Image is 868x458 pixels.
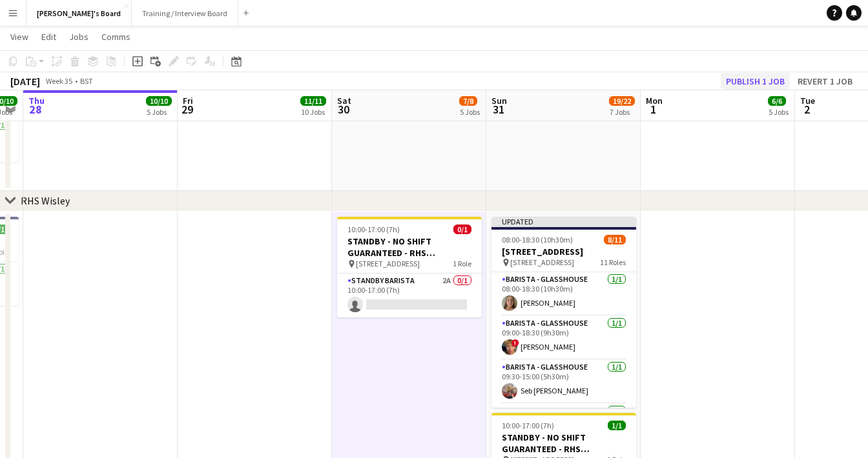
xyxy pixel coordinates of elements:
span: 6/6 [768,96,786,106]
span: 8/11 [604,235,626,244]
div: [DATE] [10,75,40,88]
span: 29 [181,102,193,117]
span: Edit [41,31,56,43]
div: 7 Jobs [610,107,634,117]
button: Publish 1 job [721,73,790,90]
div: 5 Jobs [460,107,480,117]
span: 1/1 [608,421,626,430]
span: 10:00-17:00 (7h) [502,421,554,430]
span: Sun [491,95,507,106]
span: 7/8 [459,96,477,106]
span: Week 35 [43,76,75,86]
div: RHS Wisley [21,194,70,207]
div: 5 Jobs [769,107,789,117]
app-job-card: 10:00-17:00 (7h)0/1STANDBY - NO SHIFT GUARANTEED - RHS [STREET_ADDRESS] [STREET_ADDRESS]1 RoleSTA... [337,217,482,317]
span: Sat [337,95,351,106]
app-card-role: STANDBY BARISTA2A0/110:00-17:00 (7h) [337,274,482,317]
span: 31 [490,102,507,117]
div: 10 Jobs [301,107,325,117]
span: Comms [101,31,130,43]
span: 19/22 [609,96,635,106]
span: 10:00-17:00 (7h) [347,224,400,234]
a: Edit [36,28,61,45]
span: 10/10 [146,96,172,106]
span: [STREET_ADDRESS] [510,257,574,267]
app-job-card: Updated08:00-18:30 (10h30m)8/11[STREET_ADDRESS] [STREET_ADDRESS]11 RolesBarista - Glasshouse1/108... [491,217,636,408]
app-card-role: Barista - Glasshouse1/109:00-18:30 (9h30m)![PERSON_NAME] [491,316,636,360]
app-card-role: Barista - Glasshouse1/108:00-18:30 (10h30m)[PERSON_NAME] [491,272,636,316]
app-card-role: Barista - Glasshouse1/1 [491,404,636,448]
div: 5 Jobs [147,107,171,117]
a: View [5,28,34,45]
span: 1 Role [453,259,471,268]
span: View [10,31,28,43]
span: Jobs [69,31,88,43]
div: Updated [491,217,636,227]
h3: STANDBY - NO SHIFT GUARANTEED - RHS [STREET_ADDRESS] [491,432,636,455]
span: [STREET_ADDRESS] [356,259,420,268]
span: 11 Roles [600,257,626,267]
span: 1 [644,102,663,117]
span: 30 [335,102,351,117]
span: 28 [26,102,45,117]
span: Mon [646,95,663,106]
span: 11/11 [300,96,326,106]
button: [PERSON_NAME]'s Board [26,1,132,26]
span: 08:00-18:30 (10h30m) [502,235,573,244]
span: 2 [798,102,815,117]
div: BST [80,76,93,86]
button: Revert 1 job [792,73,858,90]
a: Jobs [64,28,94,45]
h3: STANDBY - NO SHIFT GUARANTEED - RHS [STREET_ADDRESS] [337,235,482,259]
span: 0/1 [453,224,471,234]
app-card-role: Barista - Glasshouse1/109:30-15:00 (5h30m)Seb [PERSON_NAME] [491,360,636,404]
span: ! [512,339,519,347]
button: Training / Interview Board [132,1,238,26]
span: Fri [183,95,193,106]
span: Tue [800,95,815,106]
a: Comms [96,28,136,45]
h3: [STREET_ADDRESS] [491,246,636,257]
span: Thu [28,95,45,106]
